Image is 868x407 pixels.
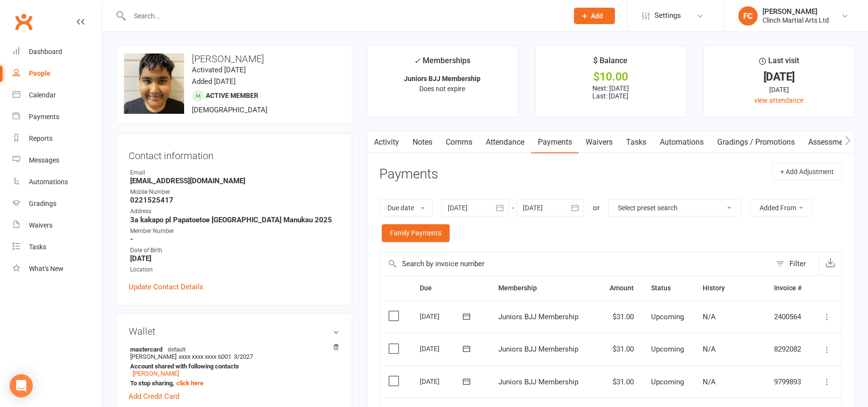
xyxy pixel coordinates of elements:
[593,54,628,72] div: $ Balance
[29,178,68,186] div: Automations
[642,276,694,300] th: Status
[12,10,36,34] a: Clubworx
[130,235,339,244] strong: -
[404,75,481,82] strong: Juniors BJJ Membership
[29,156,59,164] div: Messages
[439,131,479,153] a: Comms
[544,84,677,100] p: Next: [DATE] Last: [DATE]
[651,345,684,353] span: Upcoming
[750,199,813,217] button: Added From
[29,200,56,207] div: Gradings
[367,131,406,153] a: Activity
[754,96,803,104] a: view attendance
[593,202,600,214] div: or
[619,131,653,153] a: Tasks
[406,131,439,153] a: Notes
[703,345,716,353] span: N/A
[380,252,771,275] input: Search by invoice number
[29,135,53,142] div: Reports
[130,196,339,204] strong: 0221525417
[13,171,102,193] a: Automations
[130,345,334,353] strong: mastercard
[414,56,420,66] i: ✓
[765,333,812,366] td: 8292082
[206,92,258,99] span: Active member
[129,344,339,388] li: [PERSON_NAME]
[600,276,642,300] th: Amount
[29,265,64,272] div: What's New
[29,48,62,55] div: Dashboard
[531,131,579,153] a: Payments
[420,309,464,324] div: [DATE]
[13,258,102,280] a: What's New
[801,131,860,153] a: Assessments
[130,227,339,236] div: Member Number
[712,84,845,95] div: [DATE]
[192,106,267,114] span: [DEMOGRAPHIC_DATA]
[13,149,102,171] a: Messages
[130,168,339,177] div: Email
[419,85,465,93] span: Does not expire
[772,163,842,180] button: + Add Adjustment
[10,374,33,397] div: Open Intercom Messenger
[771,252,819,275] button: Filter
[420,341,464,356] div: [DATE]
[579,131,619,153] a: Waivers
[13,236,102,258] a: Tasks
[124,54,184,114] img: image1729483106.png
[498,345,578,353] span: Juniors BJJ Membership
[127,9,561,23] input: Search...
[130,363,334,370] strong: Account shared with following contacts
[130,216,339,224] strong: 3a kakapo pl Papatoetoe [GEOGRAPHIC_DATA] Manukau 2025
[765,366,812,398] td: 9799893
[179,353,231,360] span: xxxx xxxx xxxx 6001
[192,66,246,74] time: Activated [DATE]
[654,5,681,27] span: Settings
[130,176,339,185] strong: [EMAIL_ADDRESS][DOMAIN_NAME]
[694,276,765,300] th: History
[574,8,615,24] button: Add
[544,72,677,82] div: $10.00
[703,312,716,321] span: N/A
[129,391,179,402] a: Add Credit Card
[759,54,799,72] div: Last visit
[762,7,829,16] div: [PERSON_NAME]
[379,167,438,182] h3: Payments
[130,207,339,216] div: Address
[129,281,203,293] a: Update Contact Details
[738,6,758,26] div: FC
[130,254,339,263] strong: [DATE]
[234,353,253,360] span: 3/2027
[29,113,59,121] div: Payments
[192,77,236,86] time: Added [DATE]
[703,378,716,386] span: N/A
[420,374,464,389] div: [DATE]
[130,380,334,387] strong: To stop sharing,
[414,54,470,72] div: Memberships
[13,215,102,236] a: Waivers
[600,333,642,366] td: $31.00
[13,193,102,215] a: Gradings
[13,63,102,84] a: People
[29,91,56,99] div: Calendar
[13,41,102,63] a: Dashboard
[498,378,578,386] span: Juniors BJJ Membership
[133,370,179,377] a: [PERSON_NAME]
[479,131,531,153] a: Attendance
[591,12,603,20] span: Add
[653,131,710,153] a: Automations
[176,380,203,387] a: click here
[130,188,339,197] div: Mobile Number
[651,312,684,321] span: Upcoming
[129,326,339,337] h3: Wallet
[651,378,684,386] span: Upcoming
[13,106,102,128] a: Payments
[765,276,812,300] th: Invoice #
[124,54,344,64] h3: [PERSON_NAME]
[29,243,46,251] div: Tasks
[29,221,53,229] div: Waivers
[789,258,806,270] div: Filter
[765,300,812,333] td: 2400564
[490,276,600,300] th: Membership
[712,72,845,82] div: [DATE]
